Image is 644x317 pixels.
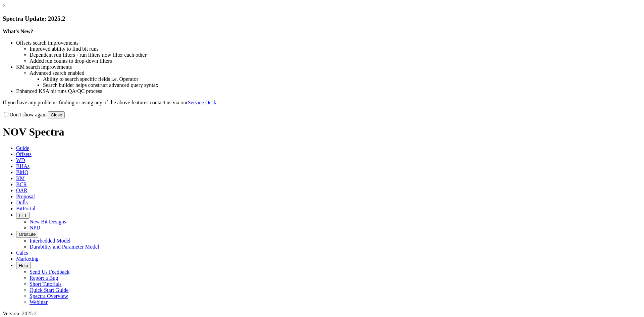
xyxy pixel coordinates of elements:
label: Don't show again [3,112,47,117]
span: BHAs [16,163,30,169]
span: Marketing [16,256,39,262]
li: KM search improvements [16,64,641,70]
li: Added run counts to drop-down filters [30,58,641,64]
a: Interbedded Model [30,238,70,244]
p: If you have any problems finding or using any of the above features contact us via our [3,100,641,106]
a: New Bit Designs [30,219,66,224]
span: OAR [16,188,28,193]
span: FTT [19,213,27,218]
li: Advanced search enabled [30,70,641,76]
span: KM [16,175,25,181]
span: WD [16,157,25,163]
a: Send Us Feedback [30,269,69,275]
button: Close [48,111,65,118]
span: BitIQ [16,169,28,175]
a: Short Tutorials [30,281,62,287]
a: Webinar [30,299,48,305]
li: Ability to search specific fields i.e. Operator [43,76,641,82]
a: Report a Bug [30,275,58,281]
span: Offsets [16,151,32,157]
input: Don't show again [4,112,8,116]
span: Calcs [16,250,28,256]
a: Service Desk [188,100,216,105]
span: BitPortal [16,206,36,211]
li: Enhanced KSA bit runs QA/QC process [16,88,641,94]
li: Dependent run filters - run filters now filter each other [30,52,641,58]
strong: What's New? [3,29,33,34]
li: Search builder helps construct advanced query syntax [43,82,641,88]
div: Version: 2025.2 [3,311,641,317]
span: OrbitLite [19,232,36,237]
li: Improved ability to find bit runs [30,46,641,52]
h3: Spectra Update: 2025.2 [3,15,641,22]
span: Guide [16,145,29,151]
span: Proposal [16,194,35,199]
span: Dulls [16,200,28,205]
a: Quick Start Guide [30,287,68,293]
a: Durability and Parameter Model [30,244,99,250]
span: BCR [16,181,27,187]
a: Spectra Overview [30,293,68,299]
li: Offsets search improvements [16,40,641,46]
a: × [3,3,6,8]
h1: NOV Spectra [3,126,641,138]
span: Help [19,263,28,268]
a: NPD [30,225,40,230]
